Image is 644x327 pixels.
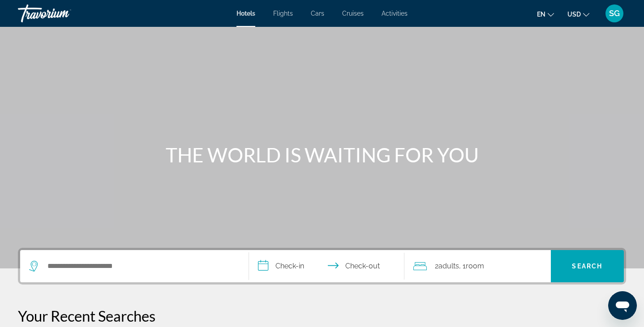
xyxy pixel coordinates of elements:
[572,263,602,270] span: Search
[18,307,626,325] p: Your Recent Searches
[382,10,408,17] a: Activities
[608,291,637,320] iframe: Bouton de lancement de la fenêtre de messagerie
[537,8,554,21] button: Change language
[18,2,107,25] a: Travorium
[20,250,624,282] div: Search widget
[551,250,624,282] button: Search
[236,10,255,17] a: Hotels
[609,9,620,18] span: SG
[404,250,551,282] button: Travelers: 2 adults, 0 children
[154,143,490,166] h1: THE WORLD IS WAITING FOR YOU
[311,10,324,17] a: Cars
[459,260,484,272] span: , 1
[567,11,581,18] span: USD
[567,8,589,21] button: Change currency
[435,260,459,272] span: 2
[438,262,459,270] span: Adults
[47,259,235,273] input: Search hotel destination
[537,11,545,18] span: en
[603,4,626,23] button: User Menu
[273,10,293,17] a: Flights
[249,250,404,282] button: Select check in and out date
[342,10,364,17] a: Cruises
[466,262,484,270] span: Room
